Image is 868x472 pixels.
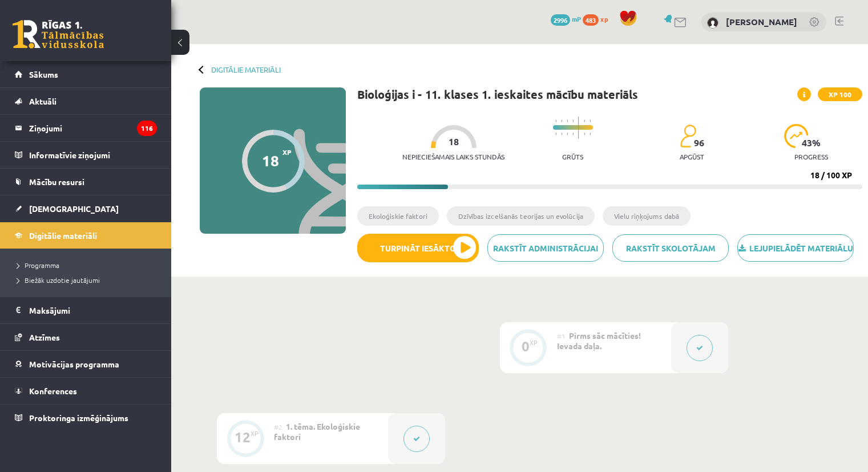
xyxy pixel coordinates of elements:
[15,115,157,141] a: Ziņojumi116
[487,234,604,262] a: Rakstīt administrācijai
[29,386,77,396] span: Konferences
[551,14,570,26] span: 2996
[29,297,157,323] legend: Maksājumi
[17,275,160,285] a: Biežāk uzdotie jautājumi
[15,195,157,222] a: [DEMOGRAPHIC_DATA]
[557,330,641,351] span: Pirms sāc mācīties! Ievada daļa.
[17,260,160,270] a: Programma
[572,14,581,23] span: mP
[235,432,251,442] div: 12
[567,133,568,135] img: icon-short-line-57e1e144782c952c97e751825c79c345078a6d821885a25fce030b3d8c18986b.svg
[562,153,583,161] p: Grūts
[584,133,585,135] img: icon-short-line-57e1e144782c952c97e751825c79c345078a6d821885a25fce030b3d8c18986b.svg
[274,422,282,431] span: #2
[784,124,809,148] img: icon-progress-161ccf0a02000e728c5f80fcf4c31c7af3da0e1684b2b1d7c360e028c24a22f1.svg
[612,234,729,262] a: Rakstīt skolotājam
[557,331,566,341] span: #1
[600,14,608,23] span: xp
[17,275,100,285] span: Biežāk uzdotie jautājumi
[357,87,638,101] h1: Bioloģijas i - 11. klases 1. ieskaites mācību materiāls
[29,203,119,214] span: [DEMOGRAPHIC_DATA]
[572,119,574,122] img: icon-short-line-57e1e144782c952c97e751825c79c345078a6d821885a25fce030b3d8c18986b.svg
[561,133,562,135] img: icon-short-line-57e1e144782c952c97e751825c79c345078a6d821885a25fce030b3d8c18986b.svg
[522,341,530,351] div: 0
[357,234,479,262] button: Turpināt iesākto
[583,14,613,23] a: 483 xp
[447,206,595,226] li: Dzīvības izcelšanās teorijas un evolūcija
[561,119,562,122] img: icon-short-line-57e1e144782c952c97e751825c79c345078a6d821885a25fce030b3d8c18986b.svg
[211,65,281,74] a: Digitālie materiāli
[15,88,157,114] a: Aktuāli
[251,430,259,437] div: XP
[262,152,279,169] div: 18
[15,351,157,377] a: Motivācijas programma
[530,339,538,346] div: XP
[449,137,459,147] span: 18
[680,124,696,148] img: students-c634bb4e5e11cddfef0936a35e636f08e4e9abd3cc4e673bd6f9a4125e45ecb1.svg
[29,142,157,168] legend: Informatīvie ziņojumi
[555,119,556,122] img: icon-short-line-57e1e144782c952c97e751825c79c345078a6d821885a25fce030b3d8c18986b.svg
[29,177,84,187] span: Mācību resursi
[818,87,862,101] span: XP 100
[694,138,704,148] span: 96
[680,153,704,161] p: apgūst
[29,96,56,106] span: Aktuāli
[13,20,104,49] a: Rīgas 1. Tālmācības vidusskola
[15,324,157,350] a: Atzīmes
[802,138,821,148] span: 43 %
[29,69,58,79] span: Sākums
[567,119,568,122] img: icon-short-line-57e1e144782c952c97e751825c79c345078a6d821885a25fce030b3d8c18986b.svg
[584,119,585,122] img: icon-short-line-57e1e144782c952c97e751825c79c345078a6d821885a25fce030b3d8c18986b.svg
[590,119,591,122] img: icon-short-line-57e1e144782c952c97e751825c79c345078a6d821885a25fce030b3d8c18986b.svg
[794,153,828,161] p: progress
[551,14,581,23] a: 2996 mP
[15,405,157,431] a: Proktoringa izmēģinājums
[274,421,360,442] span: 1. tēma. Ekoloģiskie faktori
[737,234,854,262] a: Lejupielādēt materiālu
[15,61,157,87] a: Sākums
[137,121,157,136] i: 116
[572,133,574,135] img: icon-short-line-57e1e144782c952c97e751825c79c345078a6d821885a25fce030b3d8c18986b.svg
[726,16,797,27] a: [PERSON_NAME]
[17,261,59,270] span: Programma
[29,332,60,342] span: Atzīmes
[282,148,292,156] span: XP
[578,117,579,139] img: icon-long-line-d9ea69661e0d244f92f715978eff75569469978d946b2353a9bb055b3ed8787d.svg
[15,169,157,195] a: Mācību resursi
[15,378,157,404] a: Konferences
[707,17,718,29] img: Viktorija Paņuhno
[603,206,691,226] li: Vielu riņķojums dabā
[29,359,119,369] span: Motivācijas programma
[590,133,591,135] img: icon-short-line-57e1e144782c952c97e751825c79c345078a6d821885a25fce030b3d8c18986b.svg
[357,206,439,226] li: Ekoloģiskie faktori
[555,133,556,135] img: icon-short-line-57e1e144782c952c97e751825c79c345078a6d821885a25fce030b3d8c18986b.svg
[29,230,97,241] span: Digitālie materiāli
[15,142,157,168] a: Informatīvie ziņojumi
[29,115,157,141] legend: Ziņojumi
[402,153,504,161] p: Nepieciešamais laiks stundās
[15,297,157,323] a: Maksājumi
[15,222,157,249] a: Digitālie materiāli
[583,14,599,26] span: 483
[29,413,128,423] span: Proktoringa izmēģinājums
